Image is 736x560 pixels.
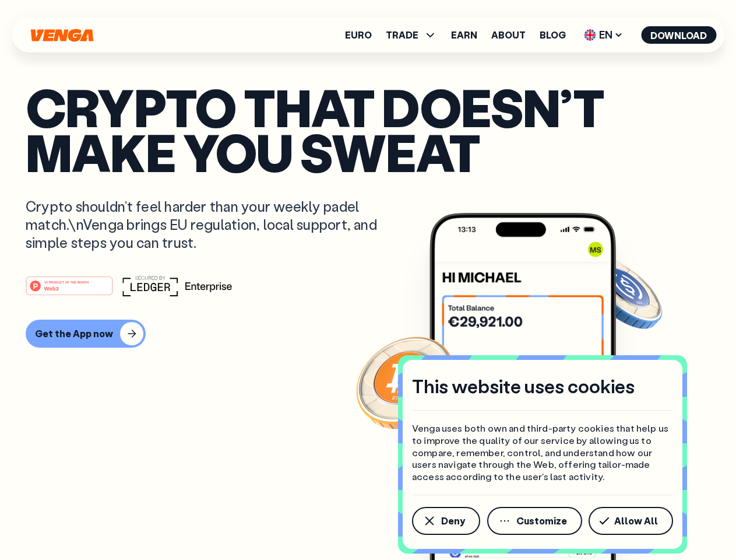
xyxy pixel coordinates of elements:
button: Deny [412,507,480,535]
span: Allow All [614,516,658,526]
a: Get the App now [26,320,710,348]
button: Download [641,26,716,44]
img: flag-uk [584,29,596,41]
p: Crypto that doesn’t make you sweat [26,85,710,174]
button: Allow All [589,507,673,535]
button: Customize [487,507,582,535]
span: Deny [441,516,465,526]
span: TRADE [386,28,437,42]
p: Crypto shouldn’t feel harder than your weekly padel match.\nVenga brings EU regulation, local sup... [26,197,394,252]
a: Euro [345,30,372,40]
button: Get the App now [26,320,146,348]
svg: Home [29,29,94,42]
a: Blog [540,30,566,40]
img: USDC coin [581,251,665,335]
h4: This website uses cookies [412,374,635,398]
span: EN [580,26,627,44]
span: TRADE [386,30,418,40]
a: #1 PRODUCT OF THE MONTHWeb3 [26,283,113,298]
tspan: Web3 [44,285,59,291]
img: Bitcoin [354,330,459,435]
span: Customize [516,516,567,526]
tspan: #1 PRODUCT OF THE MONTH [44,280,89,283]
div: Get the App now [35,328,113,339]
p: Venga uses both own and third-party cookies that help us to improve the quality of our service by... [412,422,673,483]
a: About [491,30,526,40]
a: Earn [451,30,477,40]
